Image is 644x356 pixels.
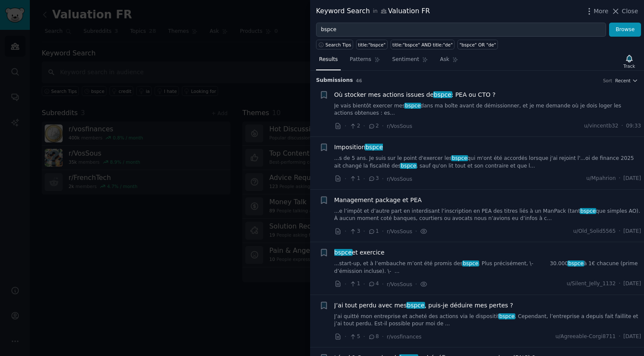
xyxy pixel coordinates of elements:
span: Patterns [350,56,371,64]
span: Imposition [334,143,383,152]
span: [DATE] [624,280,641,288]
span: More [594,7,609,16]
a: Impositionbspce [334,143,383,152]
span: r/vosfinances [387,334,422,340]
span: bspce [462,260,479,266]
span: r/VosSous [387,123,412,129]
span: u/vincentb32 [584,122,618,130]
span: · [363,174,365,183]
span: · [382,122,384,130]
span: bspce [451,155,468,161]
a: title:"bspce" AND title:"de" [391,40,454,49]
span: 2 [368,122,379,130]
button: More [585,7,609,16]
span: · [345,332,346,341]
a: Où stocker mes actions issues debspce: PEA ou CTO ? [334,90,496,99]
span: [DATE] [624,175,641,182]
span: bspce [567,260,584,266]
span: u/Agreeable-Corgi8711 [555,333,616,341]
button: Close [611,7,638,16]
span: bspce [498,313,515,319]
a: Results [316,53,341,70]
span: · [619,228,621,235]
span: bspce [580,208,597,214]
span: · [382,174,384,183]
span: 1 [368,228,379,235]
span: bspce [404,103,421,109]
button: Search Tips [316,40,353,49]
span: bspce [333,249,353,256]
span: · [619,175,621,182]
span: 5 [349,333,360,341]
span: u/Old_Solid5565 [573,228,616,235]
span: · [619,280,621,288]
a: ...start-up, et à l’embauche m’ont été promis desbspce. Plus précisément, \- 30.000bspceà 1€ chac... [334,260,641,275]
span: Où stocker mes actions issues de : PEA ou CTO ? [334,90,496,99]
div: Keyword Search Valuation FR [316,6,430,17]
span: Submission s [316,77,353,84]
a: bspceet exercice [334,248,385,257]
span: [DATE] [624,333,641,341]
span: · [345,227,346,236]
span: [DATE] [624,228,641,235]
span: 46 [356,78,362,83]
span: 3 [368,175,379,182]
span: bspce [433,91,452,98]
span: · [345,174,346,183]
a: ...e l’impôt et d’autre part en interdisant l’inscription en PEA des titres liés à un ManPack (ta... [334,208,641,223]
button: Track [621,52,638,70]
span: 1 [349,175,360,182]
span: 4 [368,280,379,288]
span: bspce [400,163,417,169]
div: "bspce" OR "de" [460,42,496,48]
span: · [363,122,365,130]
button: Recent [615,78,638,84]
span: · [415,280,417,289]
span: · [382,227,384,236]
span: · [415,227,417,236]
div: title:"bspce" [358,42,386,48]
a: Sentiment [389,53,431,70]
span: J’ai tout perdu avec mes , puis-je déduire mes pertes ? [334,301,513,310]
button: Browse [609,23,641,37]
span: u/Silent_Jelly_1132 [566,280,615,288]
span: · [345,280,346,289]
span: Recent [615,78,630,84]
span: · [363,280,365,289]
a: J’ai quitté mon entreprise et acheté des actions via le dispositifbspce. Cependant, l’entreprise ... [334,313,641,328]
span: 3 [349,228,360,235]
span: · [363,332,365,341]
span: · [382,280,384,289]
span: Search Tips [325,42,351,48]
span: 1 [349,280,360,288]
span: Sentiment [392,56,419,64]
span: bspce [406,302,425,309]
span: · [619,333,621,341]
span: 8 [368,333,379,341]
a: J’ai tout perdu avec mesbspce, puis-je déduire mes pertes ? [334,301,513,310]
span: · [621,122,623,130]
span: et exercice [334,248,385,257]
input: Try a keyword related to your business [316,23,606,37]
a: ...s de 5 ans. Je suis sur le point d'exercer lesbspcequi m'ont été accordés lorsque j'ai rejoint... [334,155,641,170]
span: in [373,8,377,15]
span: r/VosSous [387,281,412,287]
span: 2 [349,122,360,130]
a: "bspce" OR "de" [457,40,498,49]
a: Ask [437,53,461,70]
span: · [363,227,365,236]
span: Ask [440,56,449,64]
a: Patterns [347,53,383,70]
span: u/Mpahrion [586,175,615,182]
a: Management package et PEA [334,196,422,205]
div: Track [624,63,635,69]
span: · [345,122,346,130]
span: r/VosSous [387,229,412,234]
span: bspce [365,144,384,151]
span: Close [622,7,638,16]
span: r/VosSous [387,176,412,182]
a: title:"bspce" [356,40,388,49]
span: · [382,332,384,341]
div: title:"bspce" AND title:"de" [392,42,452,48]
